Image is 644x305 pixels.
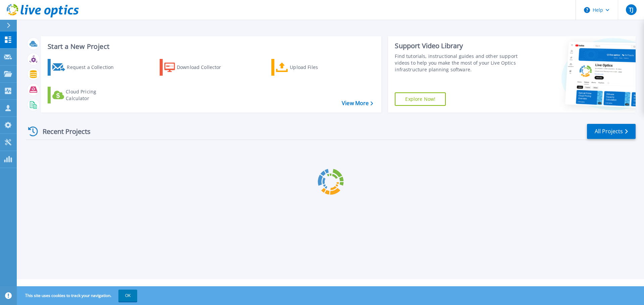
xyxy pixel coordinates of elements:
[66,88,119,102] div: Cloud Pricing Calculator
[271,59,346,76] a: Upload Files
[118,290,137,302] button: OK
[587,124,636,139] a: All Projects
[395,42,521,50] div: Support Video Library
[160,59,234,76] a: Download Collector
[177,61,230,74] div: Download Collector
[18,290,137,302] span: This site uses cookies to track your navigation.
[290,61,343,74] div: Upload Files
[48,87,122,103] a: Cloud Pricing Calculator
[48,43,373,50] h3: Start a New Project
[67,61,120,74] div: Request a Collection
[342,100,373,106] a: View More
[26,123,100,140] div: Recent Projects
[395,53,521,73] div: Find tutorials, instructional guides and other support videos to help you make the most of your L...
[395,92,446,106] a: Explore Now!
[629,7,633,12] span: TJ
[48,59,122,76] a: Request a Collection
